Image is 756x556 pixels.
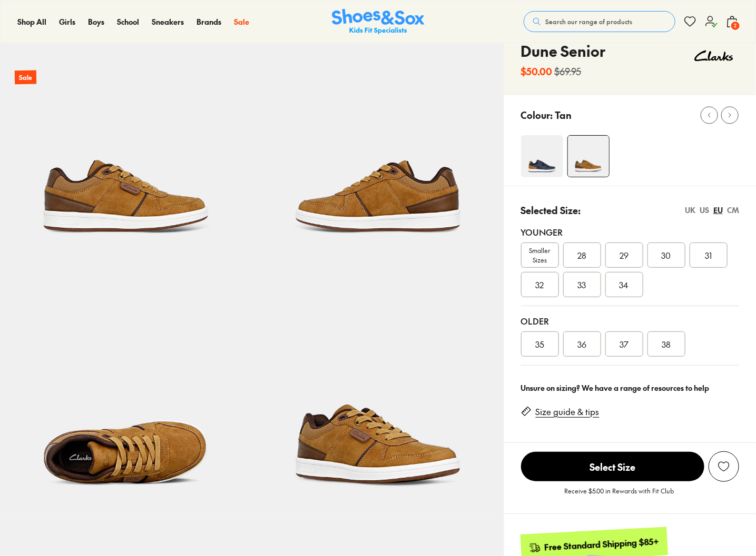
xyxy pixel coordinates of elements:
a: Size guide & tips [536,406,600,418]
span: 32 [536,278,544,291]
span: 30 [662,249,671,261]
div: Free Standard Shipping $85+ [544,536,659,553]
span: Search our range of products [545,17,632,26]
img: Dune Senior Tan [252,263,504,514]
div: UK [685,205,695,216]
a: Girls [59,16,75,27]
a: Shoes & Sox [332,9,425,35]
span: 33 [578,278,586,291]
a: Brands [197,16,221,27]
a: Sale [234,16,249,27]
button: Search our range of products [524,11,675,32]
s: $69.95 [555,64,582,78]
span: 35 [535,338,544,350]
div: Younger [521,226,739,238]
span: 38 [662,338,671,350]
span: 2 [730,21,741,31]
b: $50.00 [521,64,553,78]
div: US [700,205,709,216]
div: EU [713,205,723,216]
a: Boys [88,16,104,27]
p: Receive $5.00 in Rewards with Fit Club [565,486,674,505]
div: CM [727,205,739,216]
img: Dune Senior Navy [521,135,563,177]
span: Smaller Sizes [522,246,558,265]
span: 37 [620,338,629,350]
button: Add to wishlist [709,451,739,482]
span: 31 [705,249,712,261]
button: 2 [726,10,739,33]
img: Dune Senior Tan [252,12,504,263]
a: Sneakers [152,16,184,27]
span: Select Size [521,452,704,481]
button: Select Size [521,451,704,482]
div: Unsure on sizing? We have a range of resources to help [521,382,739,393]
img: Vendor logo [689,40,739,72]
span: 36 [577,338,586,350]
a: Shop All [17,16,46,27]
p: Sale [15,70,36,85]
p: Selected Size: [521,203,581,217]
span: 29 [620,249,629,261]
h4: Dune Senior [521,40,606,62]
p: Tan [555,108,572,122]
img: SNS_Logo_Responsive.svg [332,9,425,35]
span: 28 [577,249,586,261]
p: Colour: [521,108,553,122]
img: Dune Senior Tan [568,136,609,177]
a: School [117,16,139,27]
div: Older [521,315,739,327]
span: 34 [620,278,629,291]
